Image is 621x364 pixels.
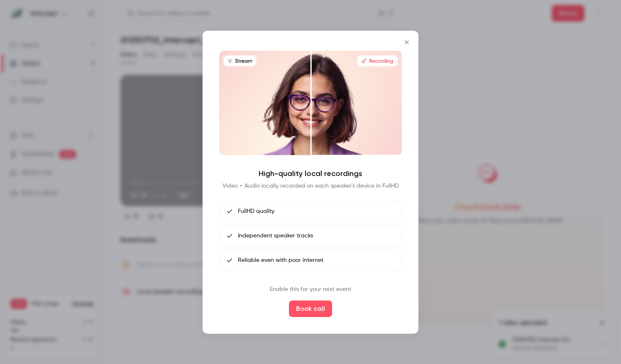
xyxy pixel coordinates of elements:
p: Enable this for your next event [270,285,351,294]
p: Video + Audio locally recorded on each speaker's device in FullHD [222,182,399,190]
span: FullHD quality [238,207,274,216]
button: Close [399,34,415,50]
span: Independent speaker tracks [238,232,313,240]
span: Reliable even with poor internet [238,256,323,265]
button: Book call [289,300,332,317]
h4: High-quality local recordings [259,169,362,178]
